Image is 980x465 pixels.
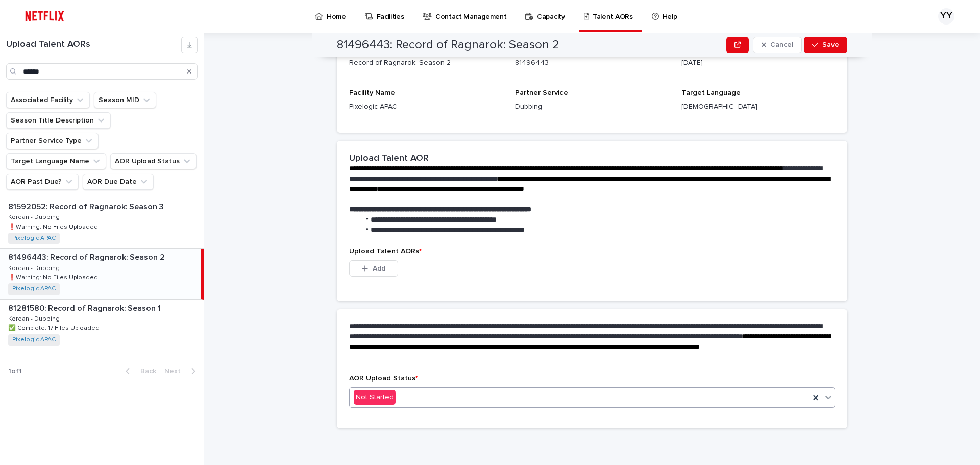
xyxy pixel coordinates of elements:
[20,6,69,27] img: ifQbXi3ZQGMSEF7WDB7W
[770,41,793,48] span: Cancel
[8,200,166,212] p: 81592052: Record of Ragnarok: Season 3
[8,222,100,231] p: ❗️Warning: No Files Uploaded
[822,41,839,48] span: Save
[349,102,503,112] p: Pixelogic APAC
[681,58,835,68] p: [DATE]
[94,92,156,108] button: Season MID
[349,375,418,382] span: AOR Upload Status
[6,92,90,108] button: Associated Facility
[515,89,568,96] span: Partner Service
[8,251,167,262] p: 81496443: Record of Ragnarok: Season 2
[8,272,100,281] p: ❗️Warning: No Files Uploaded
[12,336,56,344] a: Pixelogic APAC
[6,133,99,149] button: Partner Service Type
[681,89,741,96] span: Target Language
[8,263,62,272] p: Korean - Dubbing
[804,37,847,53] button: Save
[12,235,56,242] a: Pixelogic APAC
[83,174,154,190] button: AOR Due Date
[110,153,197,169] button: AOR Upload Status
[349,260,398,277] button: Add
[354,390,396,405] div: Not Started
[164,368,187,375] span: Next
[6,39,181,51] h1: Upload Talent AORs
[6,112,111,129] button: Season Title Description
[6,63,198,80] input: Search
[8,323,102,332] p: ✅ Complete: 17 Files Uploaded
[515,102,669,112] p: Dubbing
[349,248,422,255] span: Upload Talent AORs
[8,302,163,313] p: 81281580: Record of Ragnarok: Season 1
[8,313,62,323] p: Korean - Dubbing
[373,265,385,272] span: Add
[349,58,503,68] p: Record of Ragnarok: Season 2
[6,174,79,190] button: AOR Past Due?
[938,8,954,25] div: YY
[337,38,559,53] h2: 81496443: Record of Ragnarok: Season 2
[515,58,669,68] p: 81496443
[349,153,429,164] h2: Upload Talent AOR
[117,366,160,376] button: Back
[12,285,56,292] a: Pixelogic APAC
[160,366,204,376] button: Next
[134,368,156,375] span: Back
[8,212,62,221] p: Korean - Dubbing
[753,37,802,53] button: Cancel
[349,89,395,96] span: Facility Name
[681,102,835,112] p: [DEMOGRAPHIC_DATA]
[6,153,106,169] button: Target Language Name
